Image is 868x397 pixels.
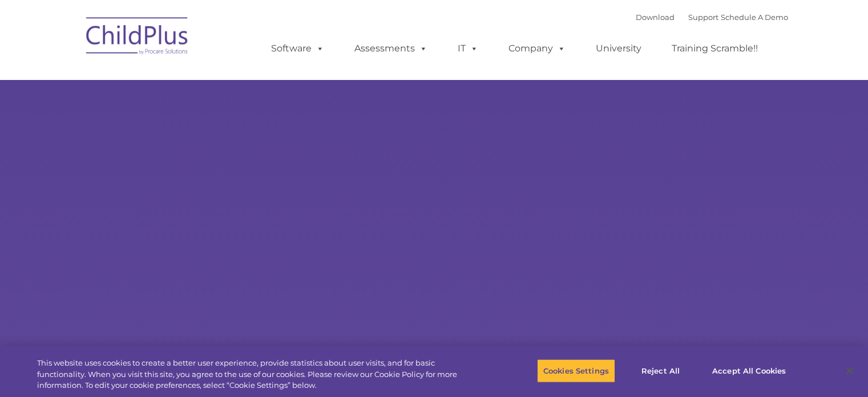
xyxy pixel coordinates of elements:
[497,37,577,60] a: Company
[343,37,439,60] a: Assessments
[537,359,615,383] button: Cookies Settings
[636,13,675,22] a: Download
[721,13,788,22] a: Schedule A Demo
[688,13,718,22] a: Support
[837,358,862,383] button: Close
[706,359,792,383] button: Accept All Cookies
[80,9,195,66] img: ChildPlus by Procare Solutions
[625,359,696,383] button: Reject All
[446,37,490,60] a: IT
[584,37,653,60] a: University
[636,13,788,22] font: |
[660,37,769,60] a: Training Scramble!!
[260,37,336,60] a: Software
[37,358,478,391] div: This website uses cookies to create a better user experience, provide statistics about user visit...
